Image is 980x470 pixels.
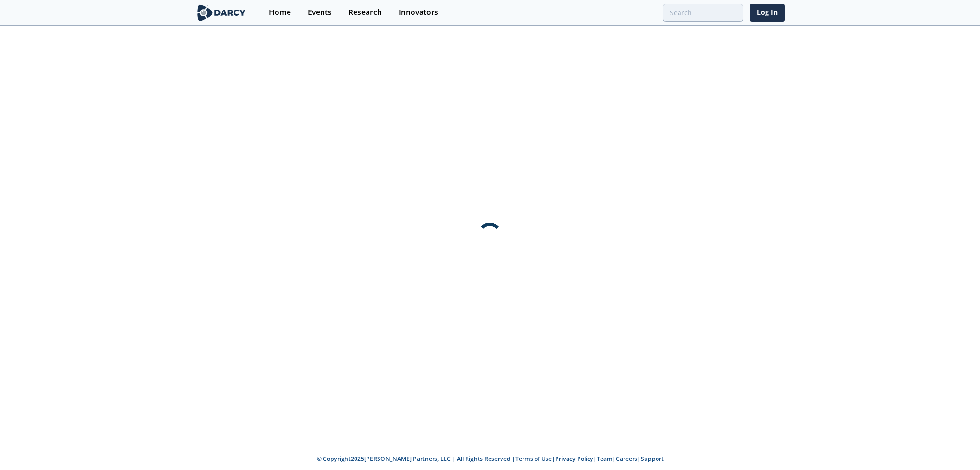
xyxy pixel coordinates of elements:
div: Research [348,9,382,16]
a: Log In [750,4,785,22]
input: Advanced Search [663,4,743,22]
a: Team [597,455,612,463]
a: Terms of Use [515,455,552,463]
p: © Copyright 2025 [PERSON_NAME] Partners, LLC | All Rights Reserved | | | | | [136,455,844,463]
div: Events [308,9,332,16]
div: Home [269,9,291,16]
a: Careers [616,455,637,463]
div: Innovators [399,9,438,16]
a: Privacy Policy [555,455,593,463]
img: logo-wide.svg [195,4,247,21]
a: Support [641,455,664,463]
